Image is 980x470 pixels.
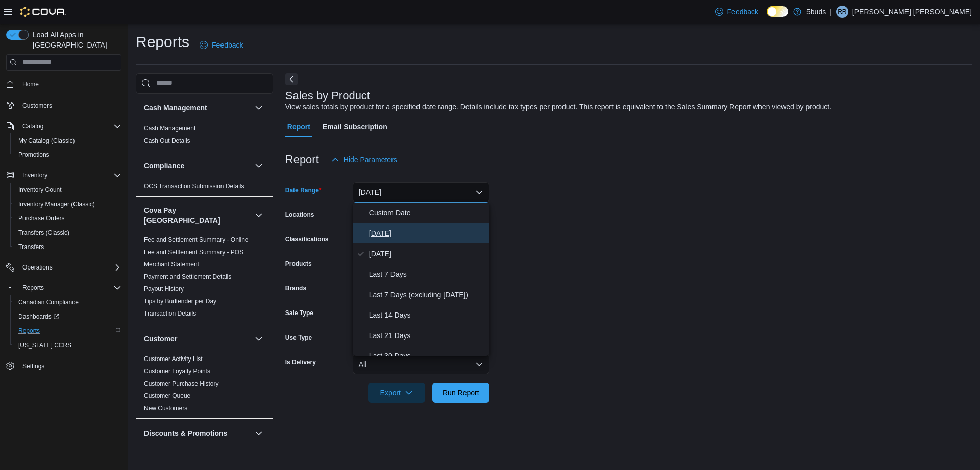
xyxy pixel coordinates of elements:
[285,333,312,342] label: Use Type
[253,160,265,172] button: Compliance
[18,120,121,132] span: Catalog
[22,171,47,180] span: Inventory
[22,362,44,370] span: Settings
[10,211,126,226] button: Purchase Orders
[144,285,184,293] span: Payout History
[369,329,485,342] span: Last 21 Days
[711,2,763,22] a: Feedback
[10,338,126,352] button: [US_STATE] CCRS
[22,284,44,292] span: Reports
[144,428,251,438] button: Discounts & Promotions
[830,6,832,18] p: |
[344,154,397,165] span: Hide Parameters
[18,214,65,222] span: Purchase Orders
[285,102,831,113] div: View sales totals by product for a specified date range. Details include tax types per product. T...
[2,281,126,295] button: Reports
[144,124,195,132] span: Cash Management
[285,73,298,85] button: Next
[14,310,121,323] span: Dashboards
[144,428,227,438] h3: Discounts & Promotions
[852,6,972,18] p: [PERSON_NAME] [PERSON_NAME]
[10,240,126,254] button: Transfers
[285,89,370,102] h3: Sales by Product
[2,260,126,275] button: Operations
[2,77,126,92] button: Home
[144,367,210,375] span: Customer Loyalty Points
[10,324,126,338] button: Reports
[6,73,121,400] nav: Complex example
[144,103,207,113] h3: Cash Management
[285,153,319,166] h3: Report
[144,285,184,293] a: Payout History
[14,184,66,196] a: Inventory Count
[144,236,249,244] span: Fee and Settlement Summary - Online
[18,243,44,251] span: Transfers
[443,388,479,398] span: Run Report
[136,353,273,418] div: Customer
[10,295,126,309] button: Canadian Compliance
[14,227,121,239] span: Transfers (Classic)
[285,284,306,293] label: Brands
[144,392,190,399] a: Customer Queue
[22,102,52,110] span: Customers
[14,325,44,337] a: Reports
[18,151,50,159] span: Promotions
[353,203,489,356] div: Select listbox
[144,309,196,318] span: Transaction Details
[22,80,39,88] span: Home
[144,161,251,171] button: Compliance
[18,341,71,349] span: [US_STATE] CCRS
[144,137,190,144] a: Cash Out Details
[18,360,48,372] a: Settings
[10,148,126,162] button: Promotions
[144,137,190,145] span: Cash Out Details
[18,229,69,237] span: Transfers (Classic)
[136,234,273,324] div: Cova Pay [GEOGRAPHIC_DATA]
[14,149,121,161] span: Promotions
[10,226,126,240] button: Transfers (Classic)
[14,296,83,308] a: Canadian Compliance
[144,248,243,256] span: Fee and Settlement Summary - POS
[195,35,247,55] a: Feedback
[144,273,231,281] span: Payment and Settlement Details
[323,117,387,137] span: Email Subscription
[727,7,758,17] span: Feedback
[18,99,121,111] span: Customers
[136,180,273,196] div: Compliance
[767,17,767,17] span: Dark Mode
[144,125,195,132] a: Cash Management
[369,288,485,301] span: Last 7 Days (excluding [DATE])
[14,198,99,210] a: Inventory Manager (Classic)
[144,236,249,243] a: Fee and Settlement Summary - Online
[287,117,310,137] span: Report
[144,355,203,363] span: Customer Activity List
[14,241,48,253] a: Transfers
[14,241,121,253] span: Transfers
[18,282,121,294] span: Reports
[144,298,216,305] a: Tips by Budtender per Day
[18,282,48,294] button: Reports
[10,183,126,197] button: Inventory Count
[18,169,121,182] span: Inventory
[18,360,121,372] span: Settings
[14,212,69,225] a: Purchase Orders
[369,350,485,362] span: Last 30 Days
[29,30,121,50] span: Load All Apps in [GEOGRAPHIC_DATA]
[18,312,59,321] span: Dashboards
[18,327,40,335] span: Reports
[144,182,244,190] span: OCS Transaction Submission Details
[22,122,43,130] span: Catalog
[144,103,251,113] button: Cash Management
[285,186,322,194] label: Date Range
[14,212,121,225] span: Purchase Orders
[2,168,126,183] button: Inventory
[22,263,53,272] span: Operations
[838,6,846,18] span: RR
[144,379,219,388] span: Customer Purchase History
[18,100,56,112] a: Customers
[2,359,126,373] button: Settings
[253,209,265,221] button: Cova Pay [GEOGRAPHIC_DATA]
[369,268,485,280] span: Last 7 Days
[144,205,251,226] button: Cova Pay [GEOGRAPHIC_DATA]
